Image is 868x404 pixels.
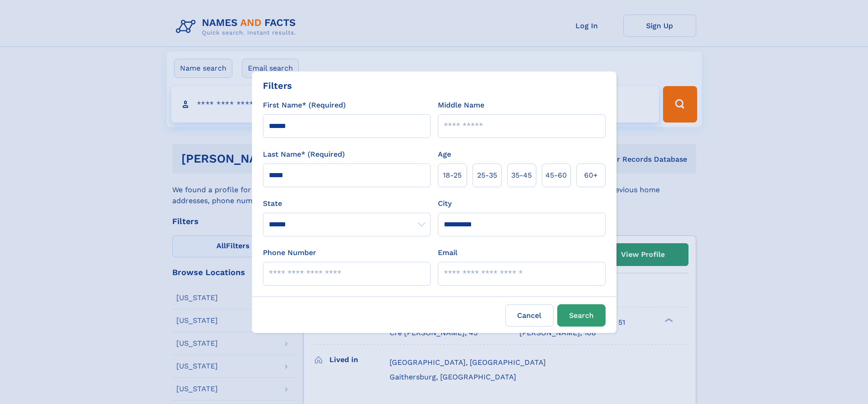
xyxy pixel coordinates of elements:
label: Last Name* (Required) [263,149,345,160]
span: 25‑35 [477,170,497,181]
label: First Name* (Required) [263,100,346,111]
button: Search [557,304,606,327]
label: City [438,198,452,209]
label: Cancel [505,304,554,327]
span: 60+ [584,170,598,181]
label: Phone Number [263,247,316,258]
label: Email [438,247,457,258]
span: 35‑45 [511,170,532,181]
div: Filters [263,79,292,92]
label: Age [438,149,451,160]
label: State [263,198,431,209]
span: 45‑60 [545,170,567,181]
span: 18‑25 [443,170,462,181]
label: Middle Name [438,100,484,111]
